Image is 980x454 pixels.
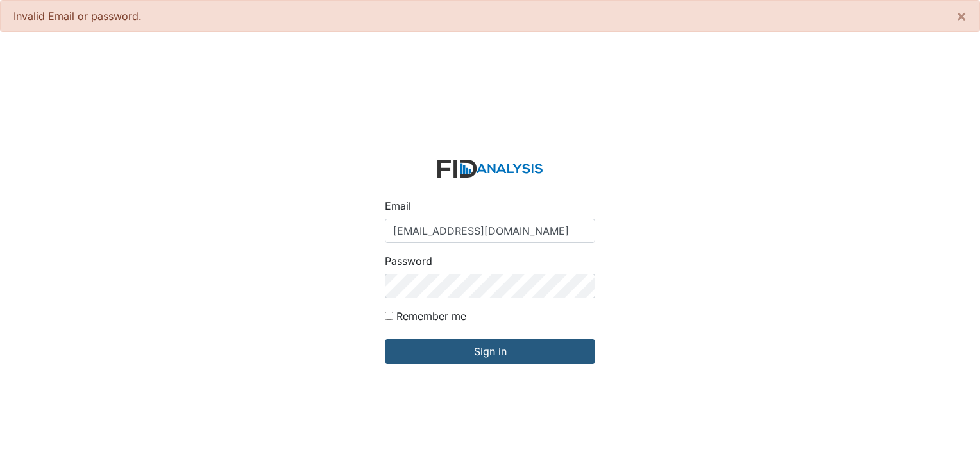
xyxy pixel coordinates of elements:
img: logo-2fc8c6e3336f68795322cb6e9a2b9007179b544421de10c17bdaae8622450297.svg [437,160,543,178]
input: Sign in [385,339,595,364]
span: × [956,6,967,25]
label: Password [385,253,432,269]
button: × [943,1,979,31]
label: Remember me [396,308,466,324]
label: Email [385,198,411,214]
